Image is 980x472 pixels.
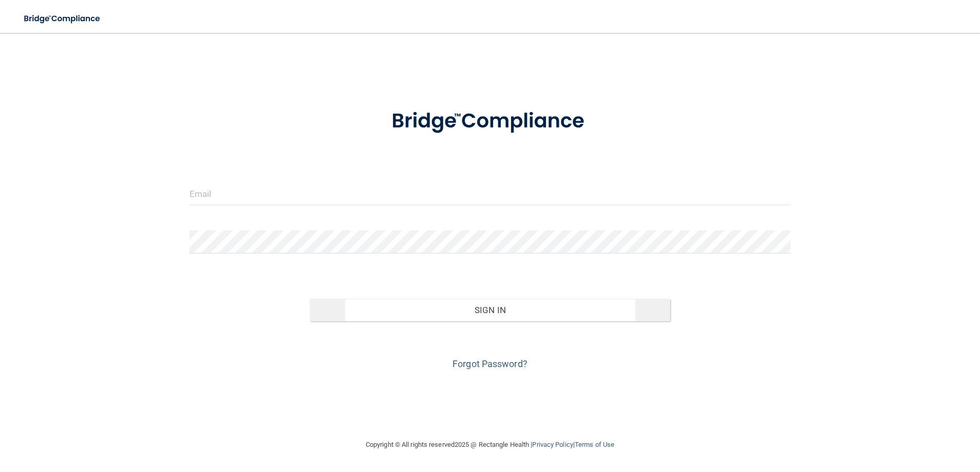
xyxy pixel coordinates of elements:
[15,8,110,29] img: bridge_compliance_login_screen.278c3ca4.svg
[190,182,790,205] input: Email
[303,428,677,461] div: Copyright © All rights reserved 2025 @ Rectangle Health | |
[532,441,573,448] a: Privacy Policy
[310,299,670,321] button: Sign In
[575,441,614,448] a: Terms of Use
[370,95,610,148] img: bridge_compliance_login_screen.278c3ca4.svg
[453,358,527,369] a: Forgot Password?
